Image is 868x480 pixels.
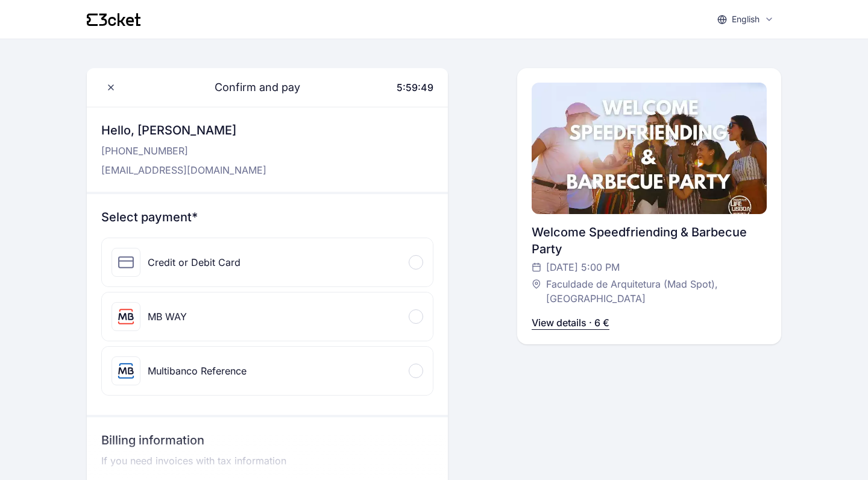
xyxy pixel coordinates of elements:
[101,144,266,158] p: [PHONE_NUMBER]
[732,13,759,25] p: English
[101,453,433,478] p: If you need invoices with tax information
[148,364,247,378] div: Multibanco Reference
[101,432,433,453] h3: Billing information
[101,163,266,177] p: [EMAIL_ADDRESS][DOMAIN_NAME]
[101,209,433,226] h3: Select payment*
[148,255,241,270] div: Credit or Debit Card
[532,224,767,257] div: Welcome Speedfriending & Barbecue Party
[101,122,266,139] h3: Hello, [PERSON_NAME]
[546,260,620,274] span: [DATE] 5:00 PM
[546,277,755,306] span: Faculdade de Arquitetura (Mad Spot), [GEOGRAPHIC_DATA]
[397,81,433,93] span: 5:59:49
[148,309,187,324] div: MB WAY
[200,79,300,96] span: Confirm and pay
[532,315,609,330] p: View details · 6 €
